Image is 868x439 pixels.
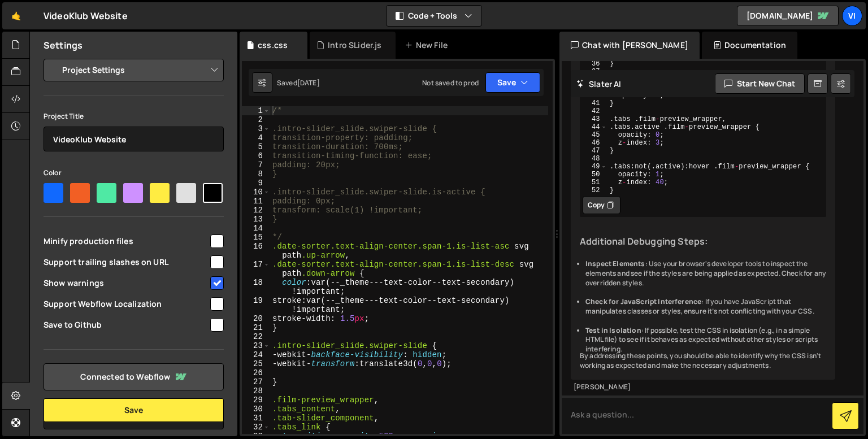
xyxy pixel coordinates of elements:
div: 47 [581,147,607,155]
div: 24 [242,350,270,359]
div: 13 [242,215,270,224]
div: 18 [242,278,270,296]
button: Save [485,72,540,93]
div: [DATE] [297,78,320,88]
div: 15 [242,233,270,242]
div: 48 [581,155,607,163]
div: 29 [242,395,270,405]
div: Not saved to prod [422,78,479,88]
div: 21 [242,323,270,332]
div: 3 [242,124,270,133]
div: 1 [242,106,270,115]
button: Copy [583,196,620,214]
div: 8 [242,169,270,179]
span: Minify production files [44,236,209,247]
div: 52 [581,186,607,194]
div: 46 [581,139,607,147]
div: 17 [242,260,270,278]
div: [PERSON_NAME] [574,383,832,392]
div: 37 [581,68,607,76]
a: [DOMAIN_NAME] [737,6,839,26]
div: 27 [242,377,270,386]
div: 22 [242,332,270,341]
div: Chat with [PERSON_NAME] [559,32,700,59]
span: Support trailing slashes on URL [44,257,209,268]
h2: Settings [44,39,83,51]
a: 🤙 [2,2,30,29]
label: Project Title [44,111,84,122]
div: 31 [242,414,270,423]
div: 49 [581,163,607,171]
div: 19 [242,296,270,314]
div: 5 [242,142,270,151]
button: Save [44,398,224,422]
div: css.css [258,40,288,51]
div: 45 [581,131,607,139]
div: 4 [242,133,270,142]
button: Code + Tools [387,6,481,26]
div: Intro SLider.js [328,40,381,51]
div: 30 [242,405,270,414]
div: 41 [581,99,607,107]
div: 42 [581,107,607,115]
div: 36 [581,60,607,68]
div: Documentation [702,32,797,59]
div: 44 [581,123,607,131]
span: Save to Github [44,319,209,331]
div: 14 [242,224,270,233]
span: Support Webflow Localization [44,298,209,310]
span: Show warnings [44,277,209,289]
strong: Inspect Elements [585,259,645,268]
div: 11 [242,197,270,206]
div: 20 [242,314,270,323]
div: 10 [242,188,270,197]
div: 7 [242,160,270,169]
div: New File [405,40,452,51]
label: Color [44,167,62,179]
div: 32 [242,423,270,432]
a: Vi [842,6,862,26]
li: : Use your browser's developer tools to inspect the elements and see if the styles are being appl... [585,259,826,288]
div: 26 [242,368,270,377]
div: 51 [581,179,607,186]
div: 16 [242,242,270,260]
div: 50 [581,171,607,179]
li: : If you have JavaScript that manipulates classes or styles, ensure it’s not conflicting with you... [585,297,826,316]
input: Project name [44,127,224,151]
button: Start new chat [715,73,805,94]
div: 28 [242,386,270,395]
strong: Check for JavaScript Interference [585,297,701,306]
div: 9 [242,179,270,188]
div: 6 [242,151,270,160]
div: 12 [242,206,270,215]
div: 25 [242,359,270,368]
div: 23 [242,341,270,350]
div: 2 [242,115,270,124]
div: Saved [277,78,320,88]
div: VideoKlub Website [44,9,128,23]
h3: Additional Debugging Steps: [580,236,826,247]
h2: Slater AI [576,79,622,89]
a: Connected to Webflow [44,363,224,390]
div: 43 [581,115,607,123]
li: : If possible, test the CSS in isolation (e.g., in a simple HTML file) to see if it behaves as ex... [585,326,826,354]
strong: Test in Isolation [585,325,641,335]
